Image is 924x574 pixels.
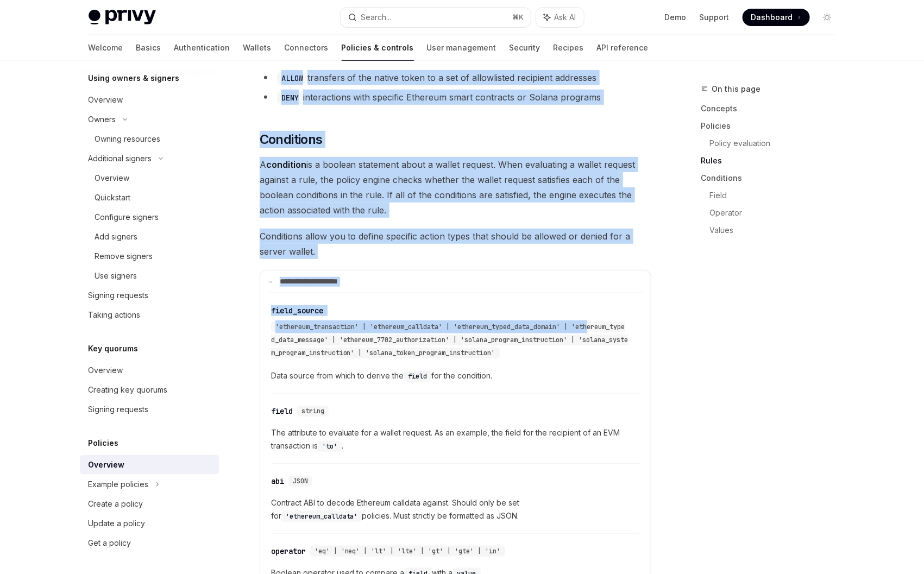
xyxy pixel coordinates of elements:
a: Operator [710,204,845,222]
a: Get a policy [80,533,219,553]
code: 'ethereum_calldata' [281,511,362,522]
div: Create a policy [89,497,143,510]
code: DENY [277,92,303,104]
a: Field [710,187,845,204]
a: Taking actions [80,305,219,325]
a: Connectors [285,35,329,61]
a: Security [510,35,540,61]
span: Ask AI [555,12,576,23]
div: Configure signers [95,211,159,224]
a: Values [710,222,845,239]
a: Rules [701,152,845,169]
a: Add signers [80,227,219,247]
a: Quickstart [80,188,219,207]
span: Contract ABI to decode Ethereum calldata against. Should only be set for policies. Must strictly ... [271,496,640,522]
a: Owning resources [80,129,219,149]
div: Overview [95,172,130,185]
span: Data source from which to derive the for the condition. [271,369,640,382]
a: Policies [701,117,845,135]
div: Quickstart [95,191,131,204]
a: Concepts [701,100,845,117]
code: field [404,371,432,382]
button: Toggle dark mode [819,9,836,26]
span: JSON [293,477,308,485]
div: Overview [89,458,125,471]
div: operator [271,546,306,557]
span: ⌘ K [513,13,524,22]
img: light logo [89,10,156,25]
code: 'to' [318,441,342,452]
a: Update a policy [80,514,219,533]
a: Overview [80,455,219,475]
div: Signing requests [89,403,149,416]
div: Update a policy [89,517,146,530]
a: Demo [665,12,687,23]
a: Recipes [554,35,584,61]
h5: Using owners & signers [89,72,180,85]
a: Creating key quorums [80,380,219,400]
a: Signing requests [80,400,219,419]
div: Signing requests [89,289,149,302]
div: Search... [361,11,392,24]
span: string [301,407,324,415]
span: Dashboard [751,12,793,23]
strong: condition [266,159,306,170]
a: Overview [80,361,219,380]
div: field_source [271,305,323,316]
a: Authentication [174,35,230,61]
span: 'ethereum_transaction' | 'ethereum_calldata' | 'ethereum_typed_data_domain' | 'ethereum_typed_dat... [271,323,628,357]
div: Owning resources [95,133,161,146]
span: 'eq' | 'neq' | 'lt' | 'lte' | 'gt' | 'gte' | 'in' [315,547,501,556]
div: Taking actions [89,308,141,321]
div: Owners [89,113,116,126]
a: Dashboard [743,9,810,26]
a: Support [700,12,730,23]
div: Get a policy [89,537,131,550]
button: Ask AI [536,8,584,27]
a: Remove signers [80,247,219,266]
a: Create a policy [80,494,219,514]
a: Use signers [80,266,219,286]
div: abi [271,476,284,487]
a: Overview [80,168,219,188]
a: API reference [597,35,649,61]
a: Wallets [243,35,272,61]
a: Welcome [89,35,123,61]
a: Signing requests [80,286,219,305]
span: A is a boolean statement about a wallet request. When evaluating a wallet request against a rule,... [260,157,651,218]
li: interactions with specific Ethereum smart contracts or Solana programs [260,90,651,105]
button: Search...⌘K [341,8,531,27]
span: Conditions [260,131,323,148]
a: Policy evaluation [710,135,845,152]
a: Policies & controls [342,35,414,61]
div: Creating key quorums [89,383,168,396]
a: Configure signers [80,207,219,227]
a: Overview [80,90,219,110]
div: Add signers [95,230,138,243]
h5: Key quorums [89,342,139,355]
li: transfers of the native token to a set of allowlisted recipient addresses [260,70,651,85]
div: Overview [89,93,123,106]
div: Example policies [89,478,149,491]
div: Remove signers [95,250,153,263]
a: Basics [136,35,161,61]
h5: Policies [89,437,119,450]
span: The attribute to evaluate for a wallet request. As an example, the field for the recipient of an ... [271,426,640,452]
div: Use signers [95,269,137,282]
a: User management [427,35,496,61]
div: field [271,406,293,417]
code: ALLOW [277,72,307,84]
a: Conditions [701,169,845,187]
span: Conditions allow you to define specific action types that should be allowed or denied for a serve... [260,229,651,259]
span: On this page [712,83,761,96]
div: Overview [89,364,123,377]
div: Additional signers [89,152,152,165]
